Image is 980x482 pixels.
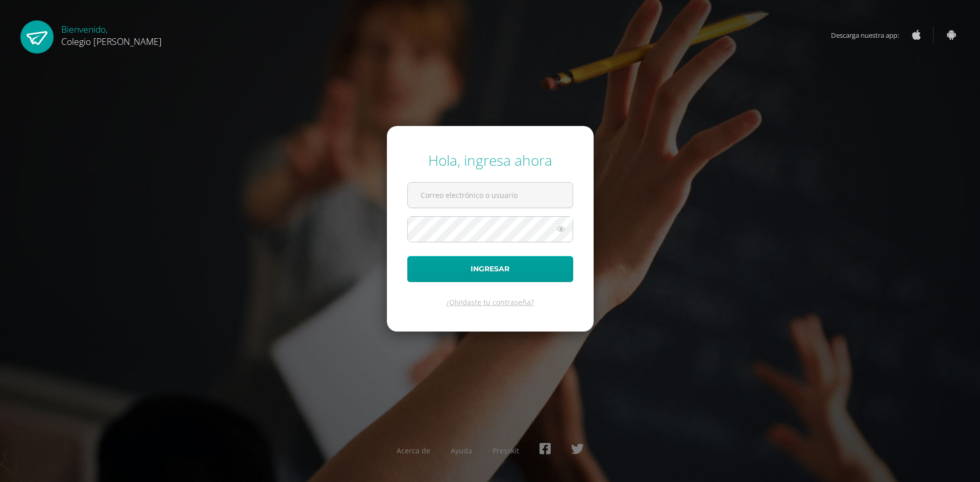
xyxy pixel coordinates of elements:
[397,446,430,455] a: Acerca de
[831,26,909,45] span: Descarga nuestra app:
[61,35,162,47] span: Colegio [PERSON_NAME]
[446,297,534,307] a: ¿Olvidaste tu contraseña?
[408,183,573,208] input: Correo electrónico o usuario
[61,20,162,47] div: Bienvenido,
[451,446,472,455] a: Ayuda
[407,256,573,282] button: Ingresar
[407,150,573,170] div: Hola, ingresa ahora
[493,446,519,455] a: Presskit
